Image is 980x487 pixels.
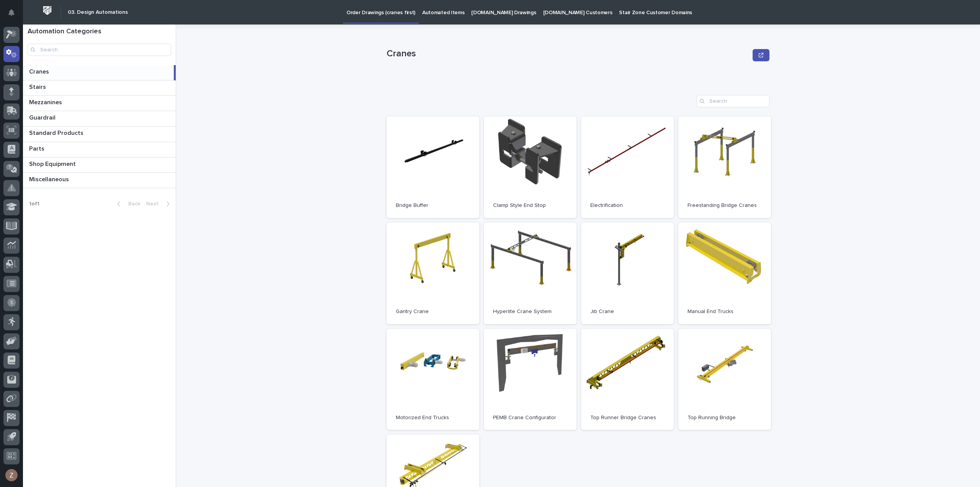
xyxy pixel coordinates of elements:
p: Top Runner Bridge Cranes [590,415,665,421]
img: Workspace Logo [40,3,54,18]
p: Shop Equipment [29,159,77,168]
a: MiscellaneousMiscellaneous [23,173,176,188]
div: Notifications [10,9,20,21]
p: Stairs [29,82,47,91]
p: Freestanding Bridge Cranes [688,202,762,209]
a: Electrification [581,116,674,218]
button: Next [143,200,176,207]
a: MezzaninesMezzanines [23,96,176,111]
a: Top Running Bridge [678,329,771,430]
span: Next [146,201,163,207]
p: Miscellaneous [29,174,70,183]
button: Back [111,200,143,207]
button: Notifications [3,5,20,21]
a: Motorized End Trucks [387,329,479,430]
a: Manual End Trucks [678,223,771,324]
span: Back [124,201,140,207]
p: Jib Crane [590,308,665,315]
a: Clamp Style End Stop [484,116,577,218]
p: Top Running Bridge [688,415,762,421]
a: Bridge Buffer [387,116,479,218]
a: CranesCranes [23,65,176,80]
p: Manual End Trucks [688,308,762,315]
p: Cranes [29,67,51,75]
p: 1 of 1 [23,195,46,213]
p: Electrification [590,202,665,209]
a: PartsParts [23,142,176,157]
p: Gantry Crane [396,308,470,315]
a: Top Runner Bridge Cranes [581,329,674,430]
p: Hyperlite Crane System [493,308,567,315]
a: Shop EquipmentShop Equipment [23,157,176,173]
a: Jib Crane [581,223,674,324]
p: Motorized End Trucks [396,415,470,421]
a: PEMB Crane Configurator [484,329,577,430]
a: GuardrailGuardrail [23,111,176,126]
p: Guardrail [29,113,57,121]
a: Gantry Crane [387,223,479,324]
p: Cranes [387,48,750,59]
p: Mezzanines [29,97,64,106]
p: Parts [29,144,46,152]
button: users-avatar [3,467,20,483]
input: Search [697,95,769,107]
p: Clamp Style End Stop [493,202,567,209]
p: Bridge Buffer [396,202,470,209]
p: PEMB Crane Configurator [493,415,567,421]
p: Standard Products [29,128,85,137]
input: Search [28,44,171,56]
a: StairsStairs [23,80,176,96]
a: Standard ProductsStandard Products [23,126,176,142]
a: Freestanding Bridge Cranes [678,116,771,218]
h1: Automation Categories [28,28,171,36]
h2: 03. Design Automations [68,9,128,16]
a: Hyperlite Crane System [484,223,577,324]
